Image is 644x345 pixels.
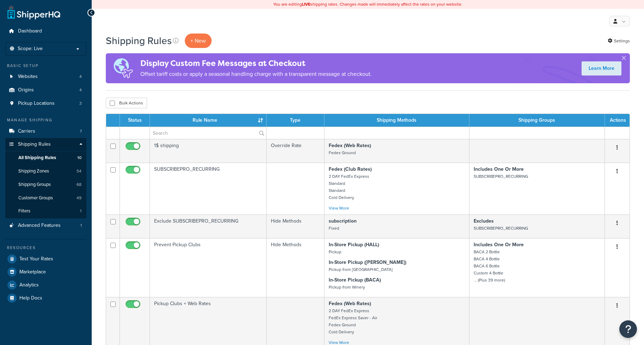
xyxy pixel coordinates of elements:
small: 2 DAY FedEx Express Standard Standard Cold Delivery [329,173,369,201]
strong: In-Store Pickup ([PERSON_NAME]) [329,259,406,266]
a: Filters 1 [5,205,86,218]
span: Shipping Rules [18,141,51,147]
span: Shipping Zones [18,168,49,174]
li: Filters [5,205,86,218]
li: Advanced Features [5,219,86,232]
div: Manage Shipping [5,117,86,123]
strong: Fedex (Club Rates) [329,165,372,173]
td: Prevent Pickup Clubs [150,238,267,297]
a: Test Your Rates [5,253,86,265]
small: Pickup [329,249,341,255]
td: Hide Methods [267,238,324,297]
li: Carriers [5,125,86,138]
a: Origins 4 [5,84,86,97]
span: 7 [80,128,82,134]
span: 4 [79,74,82,80]
p: + New [185,34,212,48]
li: Shipping Zones [5,165,86,178]
a: Websites 4 [5,70,86,83]
a: Carriers 7 [5,125,86,138]
small: 2 DAY FedEx Express FedEx Express Saver - Air Fedex Ground Cold Delivery [329,308,377,335]
a: Settings [608,36,630,46]
li: All Shipping Rules [5,151,86,164]
th: Type [267,114,324,127]
strong: Includes One Or More [474,165,524,173]
div: Basic Setup [5,63,86,69]
span: Websites [18,74,38,80]
a: View More [329,205,349,211]
button: Bulk Actions [106,98,147,108]
strong: In-Store Pickup (BACA) [329,276,381,284]
span: Test Your Rates [19,256,53,262]
strong: subscription [329,217,357,225]
b: LIVE [302,1,310,7]
small: Pickup from Winery [329,284,365,290]
span: Marketplace [19,269,46,275]
a: Customer Groups 49 [5,192,86,205]
button: Open Resource Center [619,320,637,338]
li: Pickup Locations [5,97,86,110]
span: Scope: Live [18,46,43,52]
span: 10 [77,155,81,161]
span: Filters [18,208,30,214]
div: Resources [5,245,86,251]
span: Analytics [19,282,39,288]
small: BACA 2 Bottle BACA 4 Bottle BACA 6 Bottle Custom 4 Bottle ... (Plus 39 more) [474,249,505,283]
span: Carriers [18,128,35,134]
span: Dashboard [18,28,42,34]
span: 3 [79,101,82,107]
a: Learn More [582,61,621,75]
span: Customer Groups [18,195,53,201]
th: Rule Name : activate to sort column ascending [150,114,267,127]
strong: Fedex (Web Rates) [329,142,371,149]
td: SUBSCRIBEPRO_RECURRING [150,163,267,214]
a: Dashboard [5,25,86,38]
span: 1 [80,208,81,214]
td: Exclude SUBSCRIBEPRO_RECURRING [150,214,267,238]
td: Hide Methods [267,214,324,238]
th: Shipping Groups [469,114,605,127]
a: Help Docs [5,292,86,304]
small: Pickup from [GEOGRAPHIC_DATA] [329,266,393,273]
small: Fixed [329,225,339,231]
span: 1 [80,223,82,229]
span: Help Docs [19,295,42,301]
th: Status [120,114,150,127]
a: ShipperHQ Home [7,5,60,19]
a: Analytics [5,279,86,291]
p: Offset tariff costs or apply a seasonal handling charge with a transparent message at checkout. [140,69,372,79]
span: 4 [79,87,82,93]
span: Shipping Groups [18,182,51,188]
small: SUBSCRIBEPRO_RECURRING [474,225,528,231]
td: Override Rate [267,139,324,163]
span: Pickup Locations [18,101,55,107]
a: Shipping Zones 54 [5,165,86,178]
li: Customer Groups [5,192,86,205]
th: Shipping Methods [324,114,469,127]
strong: Fedex (Web Rates) [329,300,371,307]
h1: Shipping Rules [106,34,172,48]
li: Shipping Groups [5,178,86,191]
img: duties-banner-06bc72dcb5fe05cb3f9472aba00be2ae8eb53ab6f0d8bb03d382ba314ac3c341.png [106,53,140,83]
span: Origins [18,87,34,93]
th: Actions [605,114,630,127]
li: Websites [5,70,86,83]
a: Shipping Rules [5,138,86,151]
a: All Shipping Rules 10 [5,151,86,164]
a: Marketplace [5,266,86,278]
span: 68 [77,182,81,188]
span: 54 [77,168,81,174]
small: Fedex Ground [329,150,356,156]
input: Search [150,127,266,139]
td: 1$ shipping [150,139,267,163]
a: Advanced Features 1 [5,219,86,232]
strong: In-Store Pickup (HALL) [329,241,379,248]
span: 49 [77,195,81,201]
li: Origins [5,84,86,97]
a: Pickup Locations 3 [5,97,86,110]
